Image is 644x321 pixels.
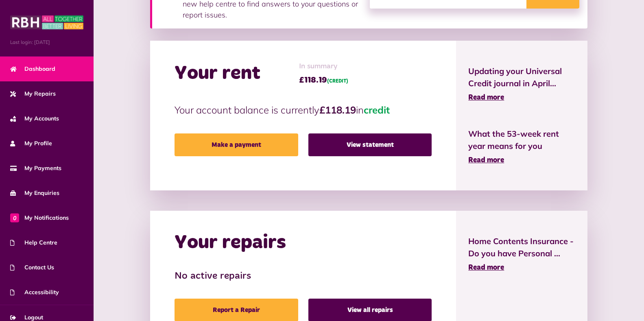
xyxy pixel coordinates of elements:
h2: Your repairs [175,231,286,255]
span: In summary [299,61,348,72]
p: Your account balance is currently in [175,103,432,117]
h2: Your rent [175,62,260,85]
a: Make a payment [175,133,298,156]
a: What the 53-week rent year means for you Read more [468,128,575,166]
span: What the 53-week rent year means for you [468,128,575,152]
span: My Enquiries [10,189,59,197]
span: £118.19 [299,74,348,86]
span: My Profile [10,139,52,148]
span: Accessibility [10,288,59,297]
span: Dashboard [10,65,55,73]
span: My Notifications [10,214,69,222]
span: Contact Us [10,263,54,272]
span: Read more [468,157,504,164]
span: Last login: [DATE] [10,39,83,46]
a: Home Contents Insurance - Do you have Personal ... Read more [468,235,575,273]
h3: No active repairs [175,271,432,282]
span: Updating your Universal Credit journal in April... [468,65,575,90]
span: My Accounts [10,114,59,123]
strong: £118.19 [319,104,356,116]
span: Help Centre [10,238,57,247]
span: My Payments [10,164,61,173]
span: Read more [468,94,504,101]
a: View statement [308,133,432,156]
span: credit [364,104,390,116]
span: Read more [468,264,504,271]
img: MyRBH [10,14,83,31]
span: Home Contents Insurance - Do you have Personal ... [468,235,575,260]
span: My Repairs [10,90,56,98]
span: (CREDIT) [327,79,348,84]
a: Updating your Universal Credit journal in April... Read more [468,65,575,103]
span: 0 [10,213,19,222]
